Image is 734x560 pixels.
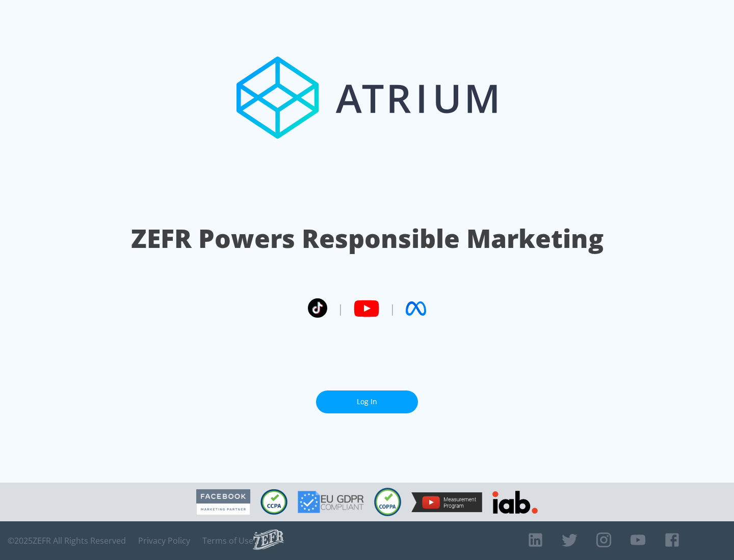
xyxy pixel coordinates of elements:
a: Terms of Use [202,536,253,546]
img: COPPA Compliant [374,488,401,516]
a: Privacy Policy [138,536,190,546]
a: Log In [316,390,418,413]
img: IAB [492,491,538,514]
span: | [389,301,396,316]
span: | [337,301,344,316]
img: CCPA Compliant [260,489,287,515]
h1: ZEFR Powers Responsible Marketing [131,221,604,256]
img: GDPR Compliant [298,491,364,513]
img: Facebook Marketing Partner [196,489,250,515]
span: © 2025 ZEFR All Rights Reserved [8,536,126,546]
img: YouTube Measurement Program [411,492,482,512]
